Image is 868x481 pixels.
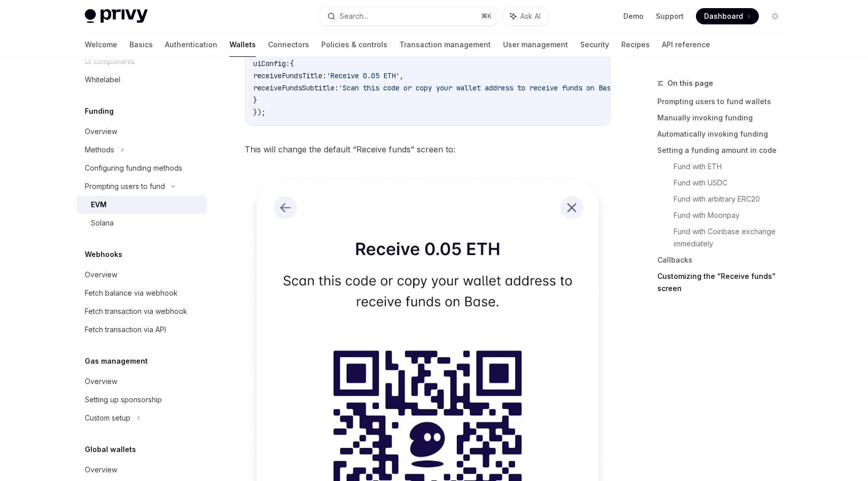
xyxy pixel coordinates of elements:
div: Overview [85,125,117,138]
span: uiConfig: [253,59,290,68]
a: Security [580,33,609,57]
h5: Funding [85,105,114,117]
div: Custom setup [85,412,130,424]
a: Overview [77,461,207,479]
div: Fetch balance via webhook [85,287,178,299]
h5: Global wallets [85,443,136,456]
span: Dashboard [704,11,743,21]
div: Prompting users to fund [85,180,165,193]
span: 'Receive 0.05 ETH' [326,71,399,80]
a: Support [656,11,684,21]
div: Methods [85,144,114,156]
span: } [253,95,257,105]
a: Fund with arbitrary ERC20 [674,191,791,207]
a: Fund with Moonpay [674,207,791,223]
a: Wallets [229,33,256,57]
a: Fund with Coinbase exchange immediately [674,223,791,252]
a: Connectors [268,33,309,57]
a: Transaction management [399,33,491,57]
div: Solana [91,217,114,229]
a: Authentication [165,33,217,57]
div: Fetch transaction via API [85,324,166,336]
span: This will change the default “Receive funds” screen to: [245,142,611,156]
button: Search...⌘K [320,7,498,25]
div: Whitelabel [85,74,120,86]
a: Welcome [85,33,117,57]
span: , [399,71,404,80]
a: Whitelabel [77,71,207,89]
button: Toggle dark mode [767,8,783,24]
a: Dashboard [696,8,759,24]
a: Fund with ETH [674,158,791,175]
a: Basics [129,33,153,57]
span: { [290,59,294,68]
a: Setting a funding amount in code [657,142,791,158]
div: Setting up sponsorship [85,394,162,406]
div: Overview [85,464,117,476]
span: Ask AI [520,11,541,21]
h5: Gas management [85,355,148,367]
a: Callbacks [657,252,791,268]
span: On this page [667,77,713,89]
a: Automatically invoking funding [657,126,791,142]
img: light logo [85,9,148,23]
div: Overview [85,269,117,281]
a: Solana [77,214,207,232]
a: Customizing the “Receive funds” screen [657,268,791,297]
a: Setting up sponsorship [77,391,207,409]
div: Search... [340,10,368,22]
span: }); [253,108,265,117]
span: receiveFundsSubtitle: [253,83,339,92]
a: Recipes [621,33,650,57]
div: EVM [91,199,107,211]
h5: Webhooks [85,248,122,261]
a: EVM [77,196,207,214]
button: Ask AI [503,7,548,25]
div: Overview [85,375,117,388]
a: Demo [623,11,644,21]
a: Overview [77,266,207,284]
a: Configuring funding methods [77,159,207,177]
a: Policies & controls [321,33,387,57]
a: User management [503,33,568,57]
span: ⌘ K [481,12,492,20]
span: 'Scan this code or copy your wallet address to receive funds on Base.' [339,83,623,92]
a: API reference [662,33,710,57]
a: Manually invoking funding [657,110,791,126]
span: receiveFundsTitle: [253,71,326,80]
a: Overview [77,122,207,141]
a: Fetch transaction via webhook [77,302,207,320]
a: Fund with USDC [674,175,791,191]
div: Fetch transaction via webhook [85,305,187,317]
a: Prompting users to fund wallets [657,93,791,110]
a: Fetch balance via webhook [77,284,207,302]
a: Overview [77,372,207,391]
a: Fetch transaction via API [77,320,207,339]
div: Configuring funding methods [85,162,182,174]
